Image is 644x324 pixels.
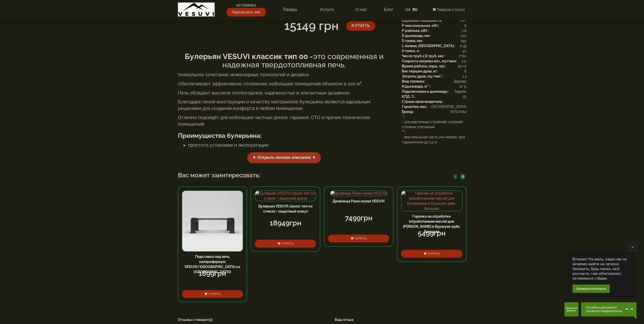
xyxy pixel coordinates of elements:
[314,4,338,15] a: Услуги
[178,318,212,322] strong: Отзывы о товаре (3)
[405,8,410,12] a: UA
[401,228,462,238] div: 5499грн
[401,191,462,211] img: Горелка на отработке (отработанном масле) для Булерьянов и Буржуек ⌀380. Большая
[188,142,390,148] li: простота установки и эксплуатации
[178,172,466,179] h3: Вас может заинтересовать:
[226,3,266,8] a: 0674586963
[402,28,466,33] div: :
[255,191,316,201] img: Булерьян VESUVI classic тип 00 стекло + защитный кожух
[384,7,393,12] a: Блог
[402,105,427,109] b: Гарантия, мес:
[581,302,636,316] button: Chat button
[463,109,466,114] span: 12
[182,269,243,279] div: 1899грн
[572,284,610,293] div: Залишити контакти
[402,18,466,23] div: :
[463,94,466,99] span: 75
[178,114,390,127] p: Отлично подойдёт для небольших частных домов, гаражей, СТО и прочих технических помещений.
[401,250,462,258] button: Купить
[402,39,423,43] b: D топки, мм:
[258,204,313,213] a: Булерьян VESUVI classic тип 00 стекло + защитный кожух
[330,191,387,196] img: Дровница Рама малая VESUVI
[586,306,623,309] span: Потрібна допомога?
[572,257,632,281] div: Вітаємо! На жаль, зараз ми не можемо вийти на зв'язок. Залишіть, будь ласка, свої контакти, і ми ...
[402,23,466,28] div: :
[182,290,243,298] button: Купить
[402,84,430,88] b: H дымохода, м**:
[437,8,465,12] span: Товаров 0 (0грн)
[402,119,466,135] div: :
[226,8,266,16] span: Перезвоните мне
[185,52,313,61] b: Булерьян VESUVI классик тип 00 -
[355,237,366,240] span: Купить
[178,71,390,78] p: Уникальное сочетание инженерных технологий и дизайна
[403,214,461,234] a: Горелка на отработке (отработанном масле) для [PERSON_NAME] и Буржуек ⌀380. Большая
[402,110,413,114] b: Бренд:
[284,17,339,34] div: 15149 грн
[402,135,466,145] span: - вертикальная часть (не менее), при горизонтали до 1,5 м
[402,54,444,58] b: Число труб x D труб, мм:
[402,64,446,68] b: Время работы, порц. час:
[178,3,215,16] img: content
[431,104,466,109] span: [GEOGRAPHIC_DATA]
[454,89,466,94] span: Заднее
[333,199,385,203] a: Дровница Рама малая VESUVI
[178,132,262,139] b: Преимущества булерьяна:
[402,94,415,99] b: КПД, %:
[402,59,456,63] b: Скорость нагрева воз., м3/мин:
[402,69,466,74] div: :
[428,252,440,255] span: Купить
[402,34,430,38] b: D дымохода, мм:
[188,148,390,155] li: высокая производительность
[255,218,316,228] div: 18949грн
[402,84,466,89] div: :
[346,21,375,31] button: Купить
[412,8,418,12] a: RU
[184,255,240,274] a: Подставка под печь калориферную VESUVI/[GEOGRAPHIC_DATA] 00 ([GEOGRAPHIC_DATA])
[335,317,466,322] div: :
[402,89,448,93] b: Подключение к дымоходу:
[402,74,443,78] b: Затраты дров, м3/мес*:
[464,23,466,28] span: 6
[402,69,438,73] b: Вес порции дров, кг:
[402,109,466,114] div: :
[402,79,466,84] div: :
[209,292,220,296] span: Купить
[564,302,578,316] button: Get Call button
[402,18,442,23] b: Варочная поверхность:
[328,213,389,223] div: 7499грн
[402,89,466,94] div: :
[255,240,316,247] button: Купить
[461,38,466,43] span: 255
[247,152,321,163] span: ▼ Открыть полное описание ▼
[454,79,466,84] span: Дерево
[278,4,302,15] a: Товары
[402,43,466,48] div: :
[402,104,466,109] div: :
[402,94,466,99] div: :
[450,109,463,114] span: VESUVI
[402,100,443,104] b: Страна производитель:
[402,99,466,104] div: :
[461,33,466,38] span: 120
[460,43,466,48] span: 0.33
[402,79,425,83] b: Вид топлива:
[402,64,466,69] div: :
[402,48,466,53] div: :
[402,59,466,64] div: :
[178,81,390,87] p: Обеспечивают эффективное отопление небольших помещений объемом в 100 м³.
[402,74,466,79] div: :
[402,49,419,53] b: V топки, л:
[402,114,466,119] div: :
[178,90,390,96] p: Печь обладает высокой теплоотдачей, надёжностью и элегантным дизайном.
[182,191,243,252] img: Подставка под печь калориферную VESUVI/CANADA 00 (Булерьян)
[402,119,466,129] span: - для кирпичных строений, средней степени утепления
[564,307,578,312] span: Замовити дзвінок
[458,64,466,69] span: до 12
[402,44,454,48] b: L полена, [GEOGRAPHIC_DATA]:
[462,28,466,33] span: 2.6
[460,84,466,89] span: от 5
[402,53,466,59] div: :
[282,242,294,245] span: Купить
[402,29,428,33] b: P рабочая, кВт:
